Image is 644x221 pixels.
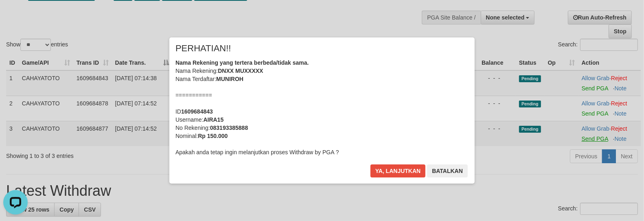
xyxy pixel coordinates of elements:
b: Nama Rekening yang tertera berbeda/tidak sama. [175,59,309,66]
b: MUNIROH [216,76,243,82]
button: Ya, lanjutkan [370,164,426,177]
button: Batalkan [427,164,468,177]
b: Rp 150.000 [198,133,228,139]
div: Nama Rekening: Nama Terdaftar: =========== ID Username: No Rekening: Nominal: Apakah anda tetap i... [175,59,469,156]
button: Open LiveChat chat widget [3,3,28,28]
b: AIRA15 [203,116,223,123]
b: DNXX MUXXXXX [218,68,263,74]
b: 083193385888 [210,125,248,131]
b: 1609684843 [181,108,213,115]
span: PERHATIAN!! [175,44,231,53]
